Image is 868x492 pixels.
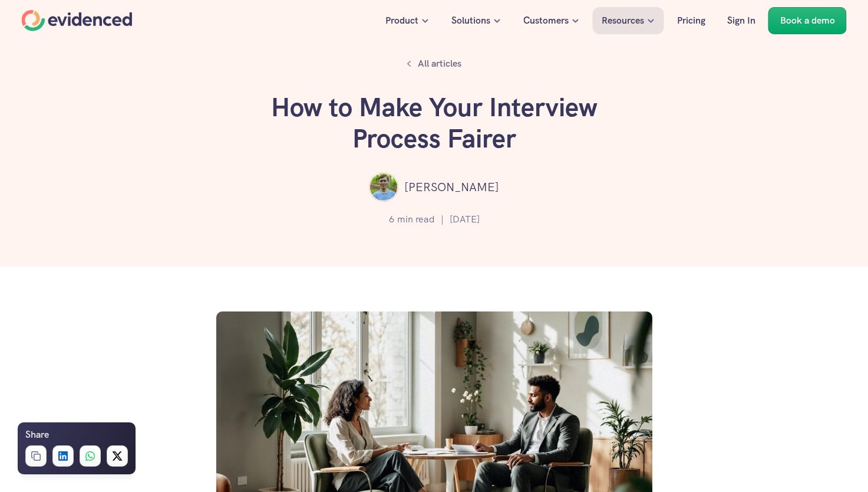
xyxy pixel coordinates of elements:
[404,178,499,196] p: [PERSON_NAME]
[602,13,644,28] p: Resources
[385,13,418,28] p: Product
[400,53,468,74] a: All articles
[22,10,133,31] a: Home
[727,13,755,28] p: Sign In
[450,212,480,227] p: [DATE]
[389,212,394,227] p: 6
[768,7,847,34] a: Book a demo
[418,56,461,71] p: All articles
[369,172,398,202] img: ""
[451,13,490,28] p: Solutions
[397,212,435,227] p: min read
[677,13,705,28] p: Pricing
[780,13,835,28] p: Book a demo
[718,7,764,34] a: Sign In
[25,427,49,442] h6: Share
[523,13,569,28] p: Customers
[668,7,714,34] a: Pricing
[441,212,444,227] p: |
[258,92,611,155] h1: How to Make Your Interview Process Fairer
